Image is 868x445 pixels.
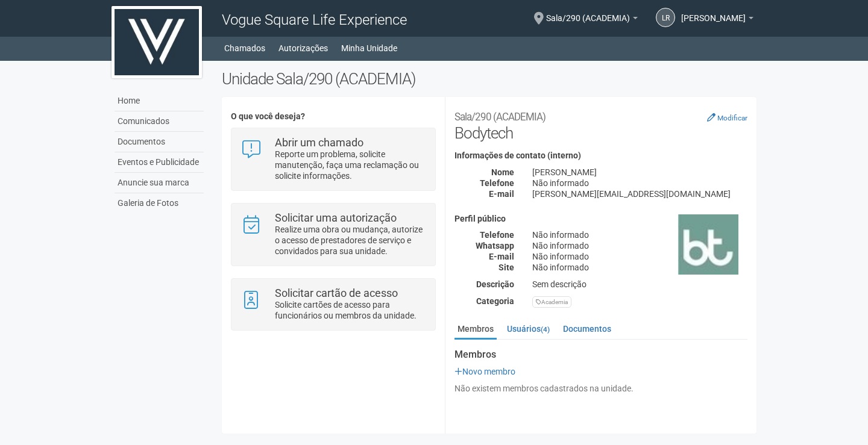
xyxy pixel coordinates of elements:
a: Eventos e Publicidade [115,152,204,173]
strong: Abrir um chamado [275,136,363,149]
span: Sala/290 (ACADEMIA) [546,2,630,23]
strong: Whatsapp [476,241,514,251]
a: [PERSON_NAME] [681,15,753,25]
a: Comunicados [115,111,204,132]
strong: Telefone [480,178,514,188]
div: Não existem membros cadastrados na unidade. [454,383,747,394]
div: Não informado [523,178,756,188]
h4: O que você deseja? [231,112,435,121]
a: Documentos [115,132,204,152]
a: Solicitar cartão de acesso Solicite cartões de acesso para funcionários ou membros da unidade. [241,288,426,321]
strong: Descrição [476,279,514,289]
a: Abrir um chamado Reporte um problema, solicite manutenção, faça uma reclamação ou solicite inform... [241,137,426,181]
img: logo.jpg [112,6,202,78]
span: Lays Roseno [681,2,746,23]
img: business.png [678,214,738,275]
h2: Unidade Sala/290 (ACADEMIA) [222,70,756,88]
strong: Solicitar cartão de acesso [275,287,398,299]
div: Não informado [523,262,756,273]
strong: E-mail [489,189,514,199]
strong: E-mail [489,252,514,261]
small: (4) [541,325,550,334]
a: Documentos [560,320,614,338]
h2: Bodytech [454,106,747,142]
a: Solicitar uma autorização Realize uma obra ou mudança, autorize o acesso de prestadores de serviç... [241,213,426,257]
a: Home [115,91,204,111]
a: Membros [454,320,497,340]
strong: Membros [454,349,747,360]
div: Não informado [523,240,756,251]
div: [PERSON_NAME] [523,167,756,178]
a: Novo membro [454,367,515,376]
strong: Site [498,263,514,272]
p: Realize uma obra ou mudança, autorize o acesso de prestadores de serviço e convidados para sua un... [275,224,426,257]
a: LR [656,8,675,27]
strong: Categoria [476,296,514,306]
a: Chamados [224,40,265,57]
div: Não informado [523,229,756,240]
a: Sala/290 (ACADEMIA) [546,15,638,25]
div: Academia [532,296,571,308]
div: Sem descrição [523,279,756,290]
strong: Telefone [480,230,514,240]
small: Sala/290 (ACADEMIA) [454,111,546,123]
div: Não informado [523,251,756,262]
a: Galeria de Fotos [115,193,204,213]
a: Modificar [707,113,747,122]
span: Vogue Square Life Experience [222,11,407,28]
a: Minha Unidade [341,40,397,57]
div: [PERSON_NAME][EMAIL_ADDRESS][DOMAIN_NAME] [523,188,756,199]
a: Autorizações [278,40,328,57]
strong: Solicitar uma autorização [275,211,397,224]
p: Reporte um problema, solicite manutenção, faça uma reclamação ou solicite informações. [275,149,426,181]
p: Solicite cartões de acesso para funcionários ou membros da unidade. [275,299,426,321]
a: Anuncie sua marca [115,173,204,193]
a: Usuários(4) [504,320,553,338]
small: Modificar [717,114,747,122]
h4: Informações de contato (interno) [454,151,747,160]
h4: Perfil público [454,214,747,223]
strong: Nome [491,167,514,177]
